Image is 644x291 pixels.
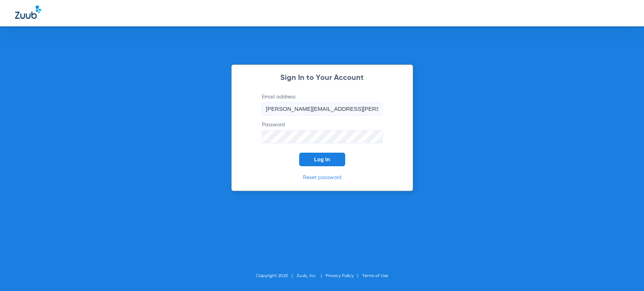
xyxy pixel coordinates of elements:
img: Zuub Logo [15,6,41,19]
a: Privacy Policy [326,274,354,278]
label: Email address [262,93,383,115]
button: Log In [299,153,345,166]
label: Password [262,121,383,143]
li: Zuub, Inc. [297,272,326,280]
li: Copyright 2025 [256,272,297,280]
a: Terms of Use [362,274,388,278]
input: Email address [262,103,383,115]
input: Password [262,130,383,143]
span: Log In [314,156,330,162]
a: Reset password [303,175,341,180]
h2: Sign In to Your Account [251,74,394,82]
